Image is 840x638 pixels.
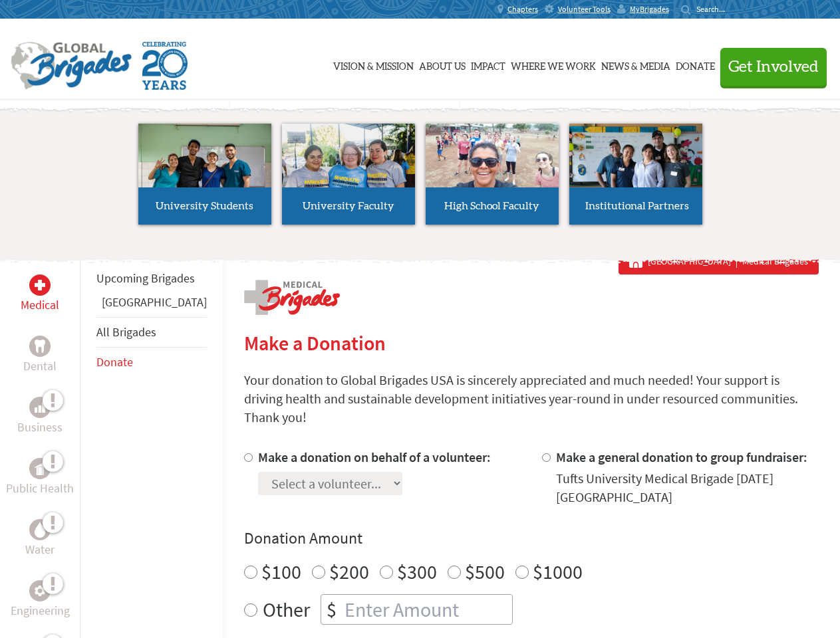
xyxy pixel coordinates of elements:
li: Belize [96,293,207,317]
li: Upcoming Brigades [96,264,207,293]
a: Donate [96,354,133,370]
a: News & Media [601,31,670,98]
div: Medical [29,274,51,296]
input: Enter Amount [342,595,512,624]
img: Public Health [35,462,45,475]
img: menu_brigades_submenu_1.jpg [138,124,271,212]
img: menu_brigades_submenu_2.jpg [282,124,415,213]
a: Upcoming Brigades [96,270,195,286]
img: Global Brigades Celebrating 20 Years [142,42,188,90]
img: Business [35,402,45,413]
img: Global Brigades Logo [11,42,132,90]
label: $100 [261,559,301,584]
a: Donate [676,31,715,98]
a: Impact [471,31,505,98]
p: Medical [21,296,59,314]
p: Dental [23,357,57,375]
div: Water [29,519,51,540]
div: Dental [29,336,51,357]
a: Vision & Mission [333,31,414,98]
div: $ [321,595,342,624]
label: $300 [397,559,437,584]
img: Water [35,522,45,537]
li: Donate [96,348,207,377]
label: $1000 [533,559,583,584]
li: All Brigades [96,317,207,348]
img: menu_brigades_submenu_4.jpg [569,124,702,212]
span: MyBrigades [630,4,669,15]
a: Institutional Partners [569,124,702,225]
span: Volunteer Tools [558,4,611,15]
input: Search... [696,4,734,14]
a: High School Faculty [426,124,559,225]
div: Engineering [29,580,51,601]
a: Where We Work [511,31,596,98]
span: Chapters [507,4,538,15]
a: EngineeringEngineering [11,580,70,620]
a: [GEOGRAPHIC_DATA] [102,294,207,310]
a: University Faculty [282,124,415,225]
span: University Faculty [303,201,394,211]
span: Institutional Partners [585,201,689,211]
img: logo-medical.png [244,280,340,315]
a: University Students [138,124,271,225]
div: Business [29,397,51,418]
label: $500 [465,559,505,584]
label: Other [263,594,310,625]
a: Public HealthPublic Health [6,458,74,498]
a: MedicalMedical [21,274,59,314]
div: Tufts University Medical Brigade [DATE] [GEOGRAPHIC_DATA] [556,469,819,506]
label: Make a general donation to group fundraiser: [556,449,807,465]
span: Get Involved [728,59,819,75]
img: Medical [35,280,45,290]
a: DentalDental [23,336,57,375]
div: Public Health [29,458,51,479]
img: menu_brigades_submenu_3.jpg [426,124,559,188]
img: Dental [35,340,45,352]
a: All Brigades [96,324,156,340]
span: University Students [156,201,253,211]
button: Get Involved [720,48,827,86]
a: About Us [419,31,466,98]
p: Public Health [6,479,74,498]
h4: Donation Amount [244,528,819,549]
h2: Make a Donation [244,331,819,355]
a: WaterWater [25,519,55,559]
p: Water [25,540,55,559]
p: Engineering [11,601,70,620]
span: High School Faculty [444,201,539,211]
a: BusinessBusiness [17,397,63,437]
p: Business [17,418,63,437]
img: Engineering [35,585,45,596]
label: $200 [329,559,369,584]
label: Make a donation on behalf of a volunteer: [258,449,491,465]
p: Your donation to Global Brigades USA is sincerely appreciated and much needed! Your support is dr... [244,371,819,427]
